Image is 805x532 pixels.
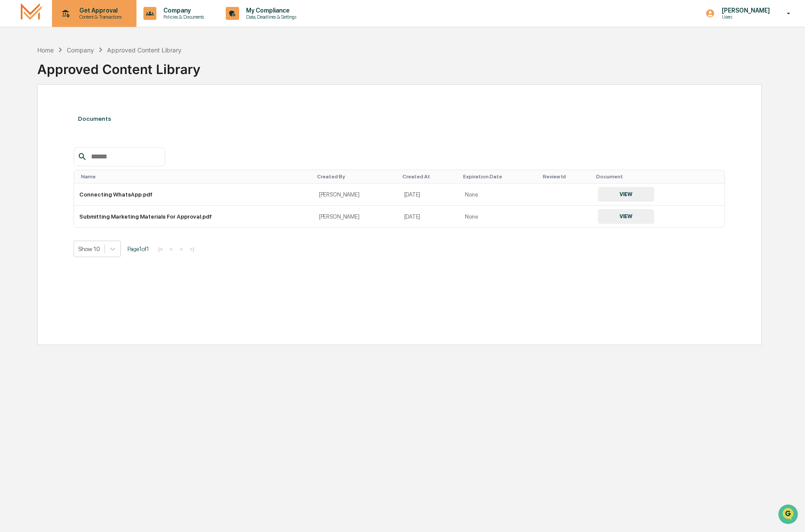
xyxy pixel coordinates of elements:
[74,184,313,206] td: Connecting WhatsApp.pdf
[29,66,142,75] div: Start new chat
[72,14,126,20] p: Content & Transactions
[777,503,801,527] iframe: Open customer support
[543,174,589,180] div: Toggle SortBy
[399,206,460,227] td: [DATE]
[239,14,301,20] p: Data, Deadlines & Settings
[711,174,721,180] div: Toggle SortBy
[63,110,70,117] div: 🗄️
[317,174,396,180] div: Toggle SortBy
[81,174,310,180] div: Toggle SortBy
[598,209,654,224] button: VIEW
[460,206,539,227] td: None
[402,174,457,180] div: Toggle SortBy
[59,106,111,121] a: 🗄️Attestations
[715,14,774,20] p: Users
[596,174,701,180] div: Toggle SortBy
[167,245,176,253] button: <
[239,7,301,14] p: My Compliance
[17,126,55,134] span: Data Lookup
[399,184,460,206] td: [DATE]
[9,66,24,82] img: 1746055101610-c473b297-6a78-478c-a979-82029cc54cd1
[156,7,208,14] p: Company
[107,46,182,54] div: Approved Content Library
[17,109,56,118] span: Preclearance
[177,245,185,253] button: >
[61,146,105,153] a: Powered byPylon
[598,187,654,202] button: VIEW
[86,147,105,153] span: Pylon
[74,106,725,131] div: Documents
[37,55,762,77] div: Approved Content Library
[5,122,58,138] a: 🔎Data Lookup
[463,174,536,180] div: Toggle SortBy
[127,245,149,252] span: Page 1 of 1
[29,75,110,82] div: We're available if you need us!
[5,106,59,121] a: 🖐️Preclearance
[715,7,774,14] p: [PERSON_NAME]
[460,184,539,206] td: None
[156,245,166,253] button: |<
[74,206,313,227] td: Submitting Marketing Materials For Approval.pdf
[9,18,158,32] p: How can we help?
[72,7,126,14] p: Get Approval
[37,46,54,54] div: Home
[147,69,158,79] button: Start new chat
[187,245,197,253] button: >|
[9,110,16,117] div: 🖐️
[9,126,16,133] div: 🔎
[21,3,42,23] img: logo
[67,46,94,54] div: Company
[314,206,399,227] td: [PERSON_NAME]
[71,109,107,118] span: Attestations
[156,14,208,20] p: Policies & Documents
[314,184,399,206] td: [PERSON_NAME]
